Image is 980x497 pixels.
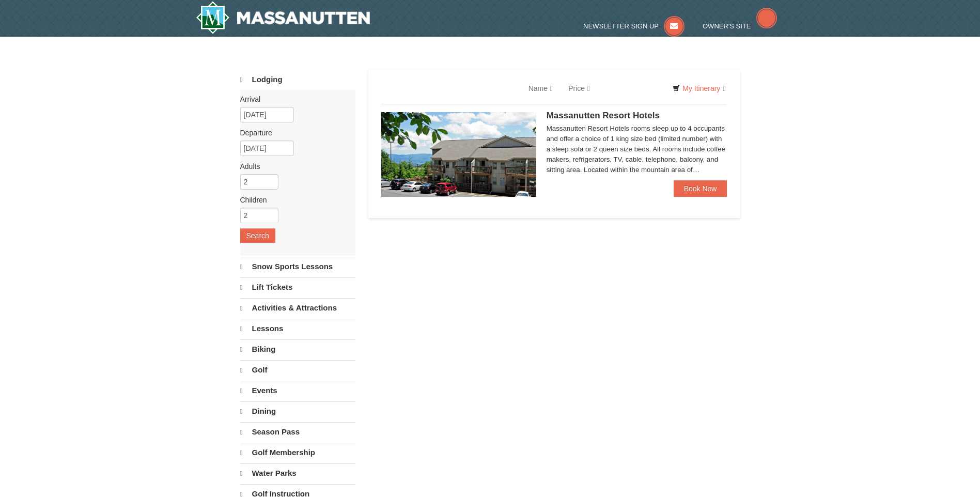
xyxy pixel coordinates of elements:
a: Book Now [674,180,727,197]
label: Children [240,195,348,205]
a: My Itinerary [666,81,732,96]
a: Name [521,78,561,99]
a: Golf [240,360,355,380]
a: Newsletter Sign Up [583,22,685,30]
a: Lodging [240,70,355,89]
a: Price [561,78,598,99]
label: Adults [240,161,348,172]
a: Biking [240,339,355,359]
a: Lift Tickets [240,277,355,297]
a: Dining [240,401,355,421]
span: Massanutten Resort Hotels [547,111,660,120]
a: Owner's Site [703,22,777,30]
a: Events [240,381,355,400]
a: Season Pass [240,422,355,442]
label: Departure [240,128,348,138]
span: Owner's Site [703,22,751,30]
button: Search [240,228,275,243]
a: Massanutten Resort [196,1,370,34]
a: Water Parks [240,463,355,483]
label: Arrival [240,94,348,104]
img: 19219026-1-e3b4ac8e.jpg [381,112,536,197]
img: Massanutten Resort Logo [196,1,370,34]
a: Activities & Attractions [240,298,355,318]
a: Snow Sports Lessons [240,257,355,276]
a: Lessons [240,319,355,338]
div: Massanutten Resort Hotels rooms sleep up to 4 occupants and offer a choice of 1 king size bed (li... [547,123,727,175]
span: Newsletter Sign Up [583,22,659,30]
a: Golf Membership [240,443,355,462]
